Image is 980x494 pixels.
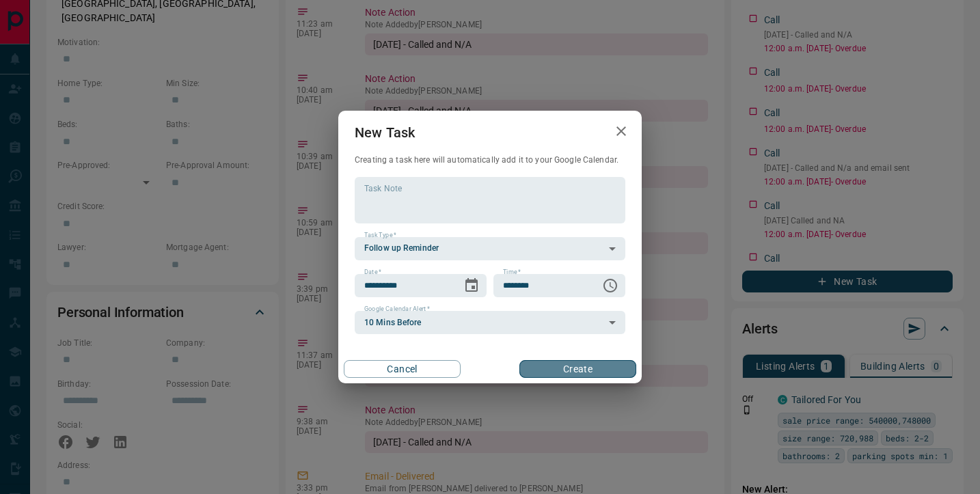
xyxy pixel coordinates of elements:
[519,360,636,378] button: Create
[364,305,430,314] label: Google Calendar Alert
[355,311,625,334] div: 10 Mins Before
[355,237,625,260] div: Follow up Reminder
[364,231,396,240] label: Task Type
[503,268,521,277] label: Time
[344,360,461,378] button: Cancel
[355,154,625,166] p: Creating a task here will automatically add it to your Google Calendar.
[364,268,381,277] label: Date
[458,272,485,299] button: Choose date, selected date is Aug 29, 2025
[597,272,624,299] button: Choose time, selected time is 6:00 AM
[338,111,431,154] h2: New Task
